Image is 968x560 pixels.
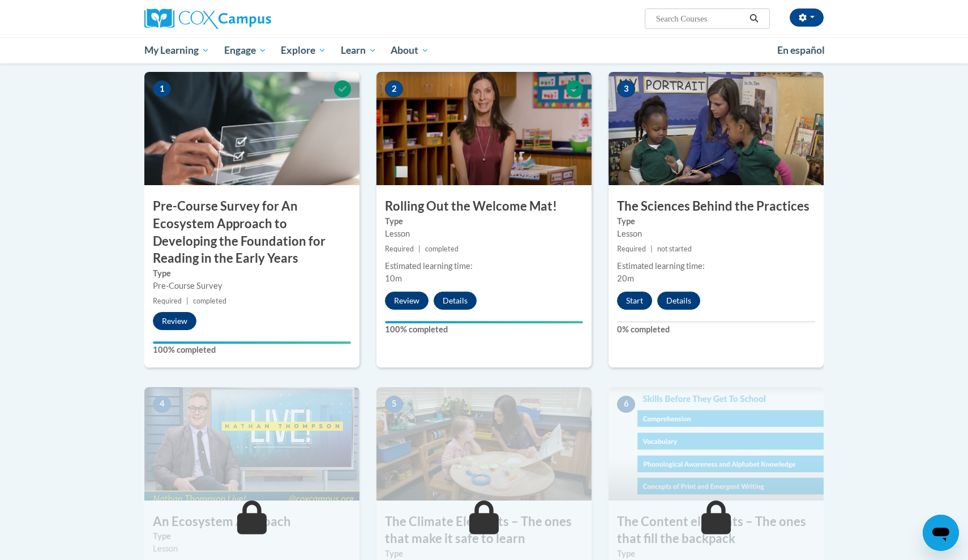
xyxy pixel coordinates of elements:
div: Pre-Course Survey [153,280,351,292]
input: Search Courses [655,12,746,25]
h3: Rolling Out the Welcome Mat! [376,198,592,215]
span: | [650,245,653,253]
span: 20m [617,273,634,283]
span: My Learning [144,44,209,57]
span: 10m [385,273,402,283]
span: | [418,245,421,253]
a: My Learning [137,37,217,63]
button: Details [434,292,477,310]
img: Cox Campus [144,8,271,29]
span: 3 [617,80,635,97]
button: Details [657,292,700,310]
span: About [391,44,429,57]
span: Required [153,297,182,305]
span: 4 [153,396,171,413]
a: Explore [273,37,333,63]
img: Course Image [609,72,824,185]
h3: Pre-Course Survey for An Ecosystem Approach to Developing the Foundation for Reading in the Early... [144,198,359,267]
span: Required [385,245,414,253]
label: Type [153,530,351,542]
div: Your progress [385,321,583,323]
div: Lesson [617,228,815,240]
div: Lesson [153,542,351,555]
div: Your progress [153,341,351,344]
div: Lesson [385,228,583,240]
label: Type [617,548,815,560]
button: Review [153,312,196,330]
a: Cox Campus [144,8,359,29]
div: Estimated learning time: [385,260,583,272]
span: 2 [385,80,403,97]
img: Course Image [376,72,592,185]
span: 1 [153,80,171,97]
a: En español [770,39,832,62]
img: Course Image [144,72,359,185]
img: Course Image [609,387,824,501]
span: Engage [224,44,267,57]
button: Review [385,292,429,310]
h3: The Climate Elements – The ones that make it safe to learn [376,513,592,548]
span: 5 [385,396,403,413]
button: Account Settings [790,8,824,27]
div: Main menu [127,37,841,63]
span: completed [193,297,226,305]
img: Course Image [144,387,359,501]
label: 100% completed [153,344,351,356]
span: | [186,297,189,305]
h3: An Ecosystem Approach [144,513,359,531]
label: 100% completed [385,323,583,336]
span: completed [425,245,459,253]
label: Type [385,215,583,228]
span: 6 [617,396,635,413]
span: En español [777,44,825,56]
label: Type [153,267,351,280]
span: not started [657,245,692,253]
span: Explore [281,44,326,57]
label: Type [617,215,815,228]
span: Required [617,245,646,253]
div: Estimated learning time: [617,260,815,272]
label: 0% completed [617,323,815,336]
h3: The Content elements – The ones that fill the backpack [609,513,824,548]
a: Engage [217,37,274,63]
span: Learn [341,44,376,57]
button: Start [617,292,652,310]
label: Type [385,548,583,560]
a: About [384,37,437,63]
img: Course Image [376,387,592,501]
h3: The Sciences Behind the Practices [609,198,824,215]
a: Learn [333,37,384,63]
iframe: Botón para iniciar la ventana de mensajería [923,515,959,551]
button: Search [746,12,763,25]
